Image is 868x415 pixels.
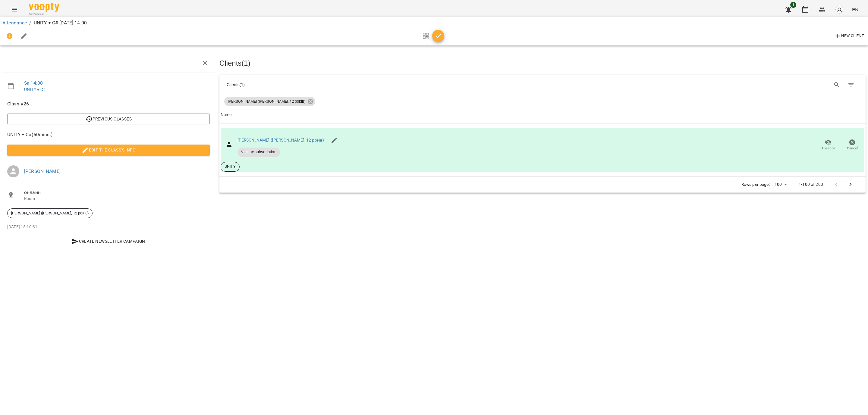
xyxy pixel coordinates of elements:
[24,189,210,196] span: онлайн
[29,19,31,27] li: /
[7,224,210,230] p: [DATE] 15:10:31
[835,5,844,14] img: avatar_s.png
[799,182,823,188] p: 1-100 of 203
[847,146,858,151] span: Cancel
[7,145,210,155] button: Edit the class's Info
[237,138,324,142] a: [PERSON_NAME] ([PERSON_NAME], 12 років)
[8,211,92,216] span: [PERSON_NAME] ([PERSON_NAME], 12 років)
[816,137,840,154] button: Absence
[237,149,280,155] span: Visit by subscription
[850,4,861,15] button: EN
[834,33,864,40] span: New Client
[830,78,844,92] button: Search
[12,146,205,154] span: Edit the class's Info
[844,78,858,92] button: Filter
[224,97,315,106] div: [PERSON_NAME] ([PERSON_NAME], 12 років)
[24,80,43,86] a: Sa , 14:00
[7,131,210,138] span: UNITY + C# ( 60 mins. )
[2,20,27,26] a: Attendance
[772,180,789,189] div: 100
[741,182,770,188] p: Rows per page:
[29,12,59,16] span: For Business
[34,19,87,27] p: UNITY + C# [DATE] 14:00
[821,146,835,151] span: Absence
[221,164,239,169] span: UNITY
[24,87,46,92] a: UNITY + C#
[224,99,309,104] span: [PERSON_NAME] ([PERSON_NAME], 12 років)
[24,196,210,202] p: Room
[790,2,796,8] span: 1
[7,208,93,218] div: [PERSON_NAME] ([PERSON_NAME], 12 років)
[843,177,858,192] button: Next Page
[221,111,232,118] div: Name
[12,115,205,123] span: Previous Classes
[2,19,866,27] nav: breadcrumb
[7,236,210,247] button: Create Newsletter Campaign
[24,168,61,174] a: [PERSON_NAME]
[227,82,537,88] div: Clients ( 1 )
[219,75,866,94] div: Table Toolbar
[840,137,864,154] button: Cancel
[221,111,232,118] div: Sort
[7,114,210,124] button: Previous Classes
[7,2,22,17] button: Menu
[10,238,207,245] span: Create Newsletter Campaign
[221,111,864,118] span: Name
[219,59,866,67] h3: Clients ( 1 )
[29,3,59,12] img: Voopty Logo
[7,100,210,108] span: Class #26
[852,6,858,13] span: EN
[833,31,866,41] button: New Client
